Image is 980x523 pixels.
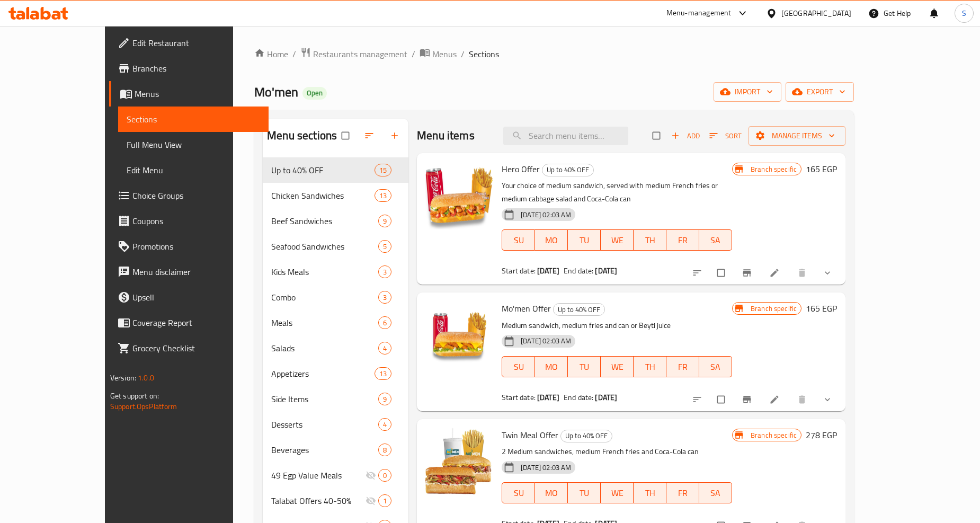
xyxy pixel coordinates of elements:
span: Seafood Sandwiches [271,240,378,253]
div: Side Items9 [263,386,408,412]
div: Up to 40% OFF [560,430,612,442]
span: Up to 40% OFF [561,430,612,442]
span: Sections [127,113,260,126]
span: Menus [432,48,457,60]
button: TH [634,356,666,377]
b: [DATE] [595,264,617,278]
button: WE [601,482,634,503]
span: Branches [132,62,260,75]
a: Home [254,48,288,60]
span: SU [506,485,531,501]
div: Chicken Sandwiches [271,189,375,202]
button: SU [502,482,535,503]
svg: Inactive section [366,470,376,481]
div: items [375,164,391,176]
a: Upsell [109,285,269,310]
span: 49 Egp Value Meals [271,469,366,482]
span: Select all sections [335,126,358,146]
button: Add section [383,124,408,147]
span: 4 [379,343,391,353]
span: Up to 40% OFF [554,304,604,316]
img: Twin Meal Offer [425,428,493,495]
span: 1.0.0 [138,371,154,385]
button: MO [535,229,568,251]
p: Your choice of medium sandwich, served with medium French fries or medium cabbage salad and Coca-... [502,179,732,206]
span: Beverages [271,444,378,456]
div: items [378,240,391,253]
button: sort-choices [685,388,711,411]
b: [DATE] [537,391,559,404]
span: 5 [379,242,391,252]
button: FR [666,482,699,503]
span: Sections [469,48,499,60]
span: Full Menu View [127,138,260,151]
span: TU [572,485,596,501]
div: items [378,342,391,354]
div: items [378,444,391,456]
span: Select to update [711,389,733,410]
span: End date: [564,264,593,278]
span: Choice Groups [132,189,260,202]
span: Open [302,88,327,97]
span: Coverage Report [132,316,260,329]
button: TU [568,482,601,503]
div: Combo3 [263,285,408,310]
button: WE [601,229,634,251]
span: TH [638,485,662,501]
span: Salads [271,342,378,354]
button: show more [816,388,841,411]
span: [DATE] 02:03 AM [516,210,575,220]
div: Seafood Sandwiches5 [263,234,408,259]
div: items [378,265,391,278]
span: Sort sections [358,124,383,147]
div: Meals6 [263,310,408,335]
a: Edit menu item [769,394,782,405]
button: export [786,82,854,102]
span: Combo [271,291,378,304]
span: 6 [379,318,391,328]
span: MO [539,359,564,375]
div: Beverages8 [263,437,408,463]
span: Up to 40% OFF [271,164,375,176]
span: TH [638,233,662,248]
span: Twin Meal Offer [502,427,558,443]
span: Up to 40% OFF [542,164,593,176]
div: Salads4 [263,335,408,361]
a: Edit Restaurant [109,30,269,56]
button: Sort [707,128,744,144]
span: WE [605,233,629,248]
h2: Menu items [417,128,475,144]
button: show more [816,261,841,285]
span: Branch specific [746,430,801,440]
span: Edit Restaurant [132,37,260,49]
span: End date: [564,391,593,404]
button: Branch-specific-item [735,388,761,411]
span: FR [671,233,695,248]
span: Beef Sandwiches [271,215,378,227]
span: Start date: [502,264,536,278]
span: Add [671,130,700,142]
button: Manage items [749,126,845,146]
button: WE [601,356,634,377]
div: Side Items [271,393,378,405]
span: 1 [379,496,391,506]
a: Support.OpsPlatform [110,400,177,413]
div: [GEOGRAPHIC_DATA] [781,7,851,19]
span: Talabat Offers 40-50% [271,494,366,507]
div: items [378,418,391,431]
span: Appetizers [271,367,375,380]
span: TU [572,233,596,248]
div: Up to 40% OFF15 [263,157,408,183]
p: 2 Medium sandwiches, medium French fries and Coca-Cola can [502,445,732,458]
span: Desserts [271,418,378,431]
a: Sections [118,107,269,132]
span: import [722,85,773,99]
span: Add item [669,128,702,144]
div: Meals [271,316,378,329]
span: Coupons [132,215,260,227]
div: 49 Egp Value Meals0 [263,463,408,488]
span: SA [703,233,728,248]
